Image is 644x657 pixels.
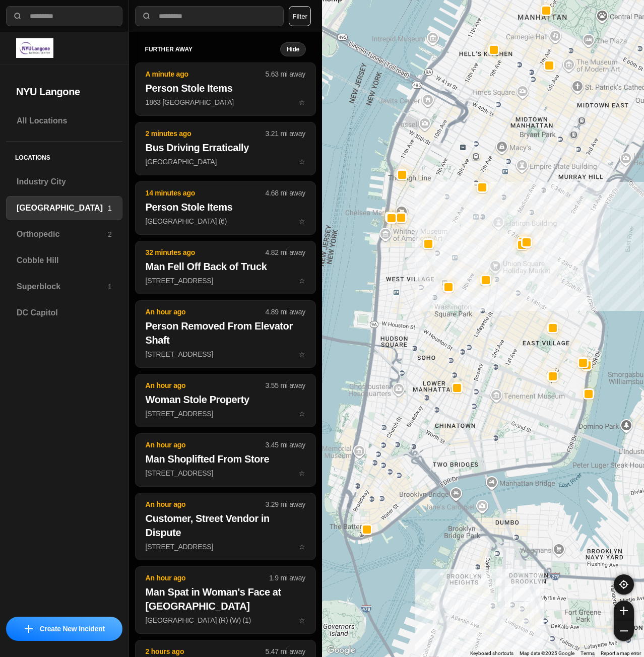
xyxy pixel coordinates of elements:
[6,142,122,170] h5: Locations
[146,573,269,583] p: An hour ago
[146,499,266,509] p: An hour ago
[280,42,306,56] button: Hide
[142,11,152,21] img: search
[16,38,53,58] img: logo
[146,615,305,625] p: [GEOGRAPHIC_DATA] (R) (W) (1)
[146,468,305,478] p: [STREET_ADDRESS]
[6,275,122,299] a: Superblock1
[146,188,266,198] p: 14 minutes ago
[135,98,316,106] a: A minute ago5.63 mi awayPerson Stole Items1863 [GEOGRAPHIC_DATA]star
[266,499,305,509] p: 3.29 mi away
[299,158,305,166] span: star
[6,170,122,194] a: Industry City
[266,307,305,317] p: 4.89 mi away
[581,650,595,656] a: Terms
[146,440,266,450] p: An hour ago
[17,228,108,240] h3: Orthopedic
[146,141,305,155] h2: Bus Driving Erratically
[146,646,266,656] p: 2 hours ago
[6,617,122,641] button: iconCreate New Incident
[108,203,112,213] p: 1
[135,217,316,225] a: 14 minutes ago4.68 mi awayPerson Stole Items[GEOGRAPHIC_DATA] (6)star
[266,247,305,257] p: 4.82 mi away
[146,128,266,139] p: 2 minutes ago
[146,247,266,257] p: 32 minutes ago
[146,307,266,317] p: An hour ago
[135,181,316,235] button: 14 minutes ago4.68 mi awayPerson Stole Items[GEOGRAPHIC_DATA] (6)star
[135,374,316,427] button: An hour ago3.55 mi awayWoman Stole Property[STREET_ADDRESS]star
[146,452,305,466] h2: Man Shoplifted From Store
[299,217,305,225] span: star
[614,621,634,641] button: zoom-out
[6,196,122,220] a: [GEOGRAPHIC_DATA]1
[299,469,305,477] span: star
[520,650,574,656] span: Map data ©2025 Google
[299,277,305,285] span: star
[135,566,316,634] button: An hour ago1.9 mi awayMan Spat in Woman's Face at [GEOGRAPHIC_DATA][GEOGRAPHIC_DATA] (R) (W) (1)star
[135,616,316,624] a: An hour ago1.9 mi awayMan Spat in Woman's Face at [GEOGRAPHIC_DATA][GEOGRAPHIC_DATA] (R) (W) (1)star
[17,307,112,319] h3: DC Capitol
[614,601,634,621] button: zoom-in
[266,128,305,139] p: 3.21 mi away
[6,222,122,246] a: Orthopedic2
[601,650,641,656] a: Report a map error
[146,511,305,540] h2: Customer, Street Vendor in Dispute
[16,85,112,99] h2: NYU Langone
[135,350,316,358] a: An hour ago4.89 mi awayPerson Removed From Elevator Shaft[STREET_ADDRESS]star
[40,624,105,634] p: Create New Incident
[146,97,305,107] p: 1863 [GEOGRAPHIC_DATA]
[146,409,305,419] p: [STREET_ADDRESS]
[146,380,266,390] p: An hour ago
[6,248,122,273] a: Cobble Hill
[146,200,305,214] h2: Person Stole Items
[135,469,316,477] a: An hour ago3.45 mi awayMan Shoplifted From Store[STREET_ADDRESS]star
[299,543,305,551] span: star
[17,202,108,214] h3: [GEOGRAPHIC_DATA]
[145,45,280,53] h5: further away
[146,349,305,359] p: [STREET_ADDRESS]
[13,11,23,21] img: search
[17,281,108,293] h3: Superblock
[620,627,628,635] img: zoom-out
[287,45,299,53] small: Hide
[146,69,266,79] p: A minute ago
[146,81,305,95] h2: Person Stole Items
[135,122,316,175] button: 2 minutes ago3.21 mi awayBus Driving Erratically[GEOGRAPHIC_DATA]star
[619,580,628,589] img: recenter
[135,157,316,166] a: 2 minutes ago3.21 mi awayBus Driving Erratically[GEOGRAPHIC_DATA]star
[135,542,316,551] a: An hour ago3.29 mi awayCustomer, Street Vendor in Dispute[STREET_ADDRESS]star
[146,259,305,274] h2: Man Fell Off Back of Truck
[135,276,316,285] a: 32 minutes ago4.82 mi awayMan Fell Off Back of Truck[STREET_ADDRESS]star
[266,69,305,79] p: 5.63 mi away
[614,574,634,595] button: recenter
[470,650,513,657] button: Keyboard shortcuts
[146,319,305,347] h2: Person Removed From Elevator Shaft
[325,644,358,657] img: Google
[299,410,305,418] span: star
[146,216,305,226] p: [GEOGRAPHIC_DATA] (6)
[266,380,305,390] p: 3.55 mi away
[266,188,305,198] p: 4.68 mi away
[135,433,316,487] button: An hour ago3.45 mi awayMan Shoplifted From Store[STREET_ADDRESS]star
[266,646,305,656] p: 5.47 mi away
[17,254,112,267] h3: Cobble Hill
[620,607,628,615] img: zoom-in
[6,301,122,325] a: DC Capitol
[146,157,305,167] p: [GEOGRAPHIC_DATA]
[146,276,305,286] p: [STREET_ADDRESS]
[108,282,112,292] p: 1
[146,542,305,552] p: [STREET_ADDRESS]
[135,409,316,418] a: An hour ago3.55 mi awayWoman Stole Property[STREET_ADDRESS]star
[266,440,305,450] p: 3.45 mi away
[299,98,305,106] span: star
[108,229,112,239] p: 2
[135,62,316,116] button: A minute ago5.63 mi awayPerson Stole Items1863 [GEOGRAPHIC_DATA]star
[17,176,112,188] h3: Industry City
[325,644,358,657] a: Open this area in Google Maps (opens a new window)
[299,616,305,624] span: star
[135,493,316,560] button: An hour ago3.29 mi awayCustomer, Street Vendor in Dispute[STREET_ADDRESS]star
[135,300,316,368] button: An hour ago4.89 mi awayPerson Removed From Elevator Shaft[STREET_ADDRESS]star
[6,109,122,133] a: All Locations
[25,625,33,633] img: icon
[269,573,305,583] p: 1.9 mi away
